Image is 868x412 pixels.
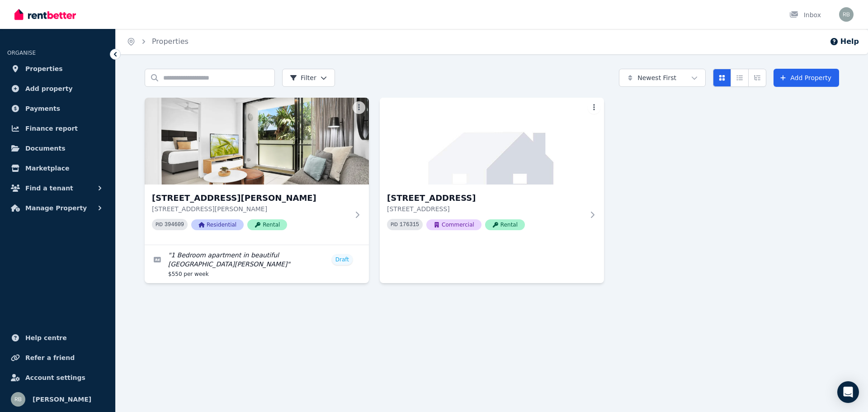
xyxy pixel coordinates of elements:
[7,50,36,56] span: ORGANISE
[282,69,335,87] button: Filter
[774,69,839,87] a: Add Property
[426,219,481,230] span: Commercial
[839,7,854,22] img: Rick Baek
[152,192,349,204] h3: [STREET_ADDRESS][PERSON_NAME]
[400,222,419,228] code: 176315
[748,69,766,87] button: Expanded list view
[380,98,604,185] img: 7/17 Liuzzi Street, Pialba
[7,80,108,98] a: Add property
[7,159,108,177] a: Marketplace
[25,203,87,213] span: Manage Property
[837,381,859,403] div: Open Intercom Messenger
[7,329,108,347] a: Help centre
[116,29,199,54] nav: Breadcrumb
[7,60,108,78] a: Properties
[7,179,108,197] button: Find a tenant
[25,103,60,114] span: Payments
[290,73,316,82] span: Filter
[25,352,75,363] span: Refer a friend
[7,99,108,118] a: Payments
[165,222,184,228] code: 394609
[7,199,108,217] button: Manage Property
[25,123,78,134] span: Finance report
[391,222,398,227] small: PID
[33,394,91,405] span: [PERSON_NAME]
[25,83,73,94] span: Add property
[11,392,25,407] img: Rick Baek
[380,98,604,245] a: 7/17 Liuzzi Street, Pialba[STREET_ADDRESS][STREET_ADDRESS]PID 176315CommercialRental
[145,98,369,185] img: 413/35 Hercules St, Hamilton
[588,101,600,114] button: More options
[713,69,766,87] div: View options
[145,98,369,245] a: 413/35 Hercules St, Hamilton[STREET_ADDRESS][PERSON_NAME][STREET_ADDRESS][PERSON_NAME]PID 394609R...
[637,73,676,82] span: Newest First
[152,204,349,213] p: [STREET_ADDRESS][PERSON_NAME]
[387,204,584,213] p: [STREET_ADDRESS]
[25,163,69,174] span: Marketplace
[152,37,189,46] a: Properties
[7,119,108,137] a: Finance report
[25,372,85,383] span: Account settings
[7,369,108,387] a: Account settings
[25,63,63,74] span: Properties
[619,69,706,87] button: Newest First
[145,245,369,283] a: Edit listing: 1 Bedroom apartment in beautiful Portside Hamilton
[191,219,244,230] span: Residential
[7,349,108,367] a: Refer a friend
[25,183,73,194] span: Find a tenant
[25,143,66,154] span: Documents
[25,332,67,343] span: Help centre
[7,139,108,157] a: Documents
[713,69,731,87] button: Card view
[387,192,584,204] h3: [STREET_ADDRESS]
[830,36,859,47] button: Help
[353,101,365,114] button: More options
[731,69,749,87] button: Compact list view
[156,222,163,227] small: PID
[247,219,287,230] span: Rental
[485,219,525,230] span: Rental
[789,10,821,19] div: Inbox
[14,8,76,21] img: RentBetter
